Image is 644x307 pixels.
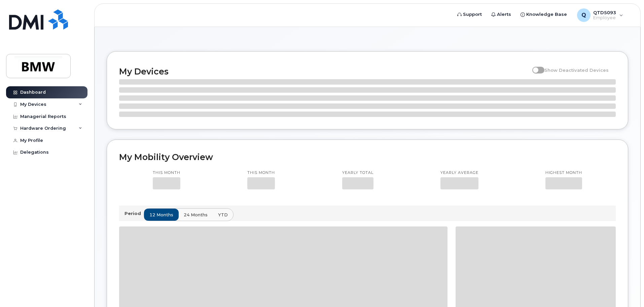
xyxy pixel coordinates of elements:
[218,212,228,218] span: YTD
[153,170,180,176] p: This month
[124,210,144,217] p: Period
[440,170,478,176] p: Yearly average
[119,152,616,162] h2: My Mobility Overview
[184,212,208,218] span: 24 months
[342,170,373,176] p: Yearly total
[544,67,609,73] span: Show Deactivated Devices
[532,64,538,69] input: Show Deactivated Devices
[119,66,529,76] h2: My Devices
[247,170,275,176] p: This month
[545,170,582,176] p: Highest month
